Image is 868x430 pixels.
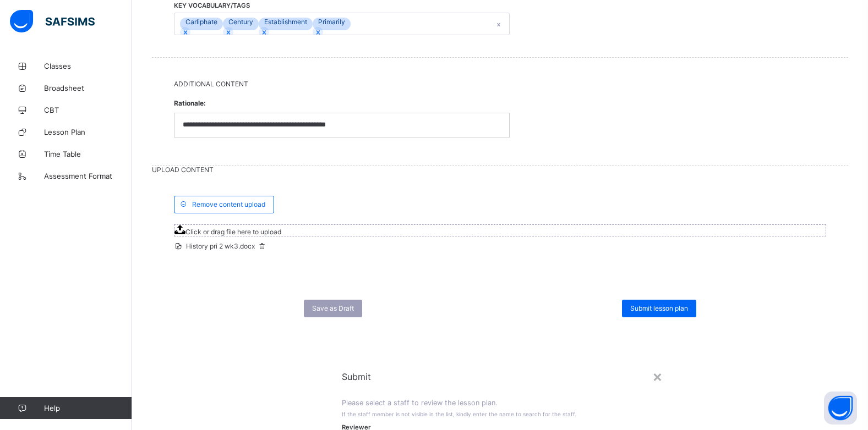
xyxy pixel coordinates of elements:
div: × [652,367,663,385]
span: Click or drag file here to upload [174,224,826,236]
span: History pri 2 wk3.docx [174,242,267,250]
span: If the staff member is not visible in the list, kindly enter the name to search for the staff. [342,411,576,417]
div: Primarily [313,18,351,26]
span: CBT [44,106,132,114]
span: Assessment Format [44,172,132,180]
span: Broadsheet [44,84,132,92]
span: Remove content upload [192,200,265,208]
span: Submit lesson plan [630,304,688,312]
span: Click or drag file here to upload [185,228,281,236]
span: Rationale: [174,93,510,113]
span: KEY VOCABULARY/TAGS [174,2,250,9]
span: Submit [342,371,658,382]
span: UPLOAD CONTENT [152,166,848,174]
img: safsims [10,10,95,33]
span: Lesson Plan [44,128,132,136]
div: Establishment [259,18,313,26]
span: Classes [44,62,132,70]
span: Help [44,404,132,412]
span: Please select a staff to review the lesson plan. [342,399,498,407]
div: Carliphate [180,18,223,26]
span: Additional Content [174,80,826,88]
button: Open asap [824,392,857,425]
span: Save as Draft [312,304,354,312]
div: Century [223,18,259,26]
span: Time Table [44,150,132,158]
